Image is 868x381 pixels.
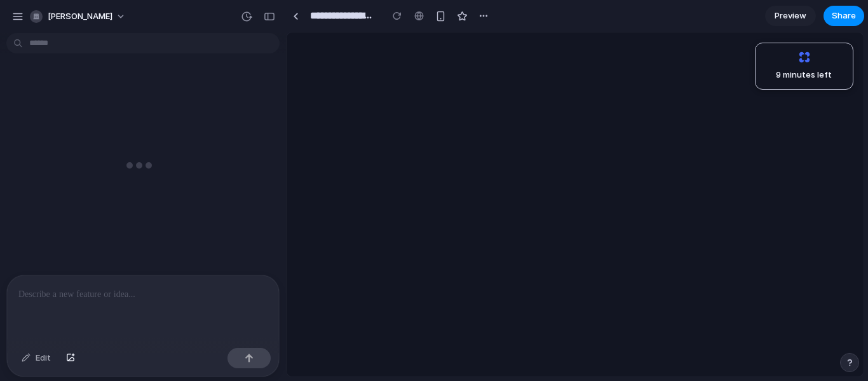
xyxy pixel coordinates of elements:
[824,6,864,26] button: Share
[48,10,112,23] span: [PERSON_NAME]
[25,6,132,27] button: [PERSON_NAME]
[775,10,806,22] span: Preview
[765,6,816,26] a: Preview
[832,10,856,22] span: Share
[766,69,832,81] span: 9 minutes left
